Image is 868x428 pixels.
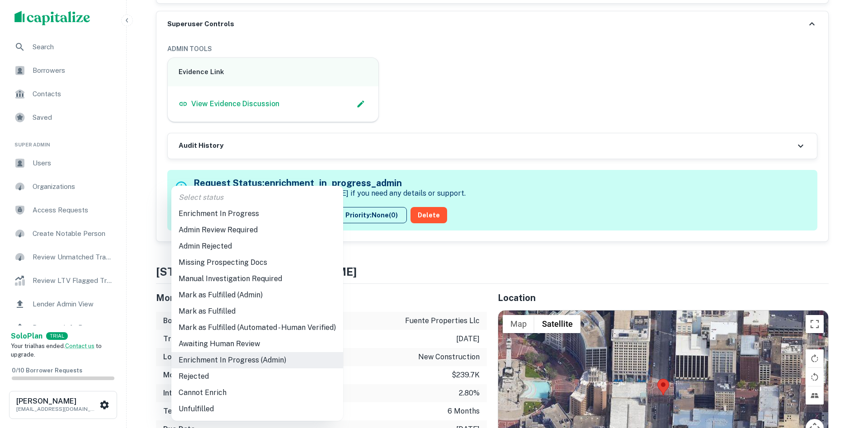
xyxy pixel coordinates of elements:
[171,336,343,352] li: Awaiting Human Review
[823,356,868,399] iframe: Chat Widget
[171,287,343,303] li: Mark as Fulfilled (Admin)
[171,254,343,271] li: Missing Prospecting Docs
[171,352,343,368] li: Enrichment In Progress (Admin)
[171,303,343,320] li: Mark as Fulfilled
[171,206,343,222] li: Enrichment In Progress
[171,222,343,238] li: Admin Review Required
[171,238,343,254] li: Admin Rejected
[171,368,343,385] li: Rejected
[171,320,343,336] li: Mark as Fulfilled (Automated - Human Verified)
[171,385,343,401] li: Cannot Enrich
[171,271,343,287] li: Manual Investigation Required
[171,401,343,417] li: Unfulfilled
